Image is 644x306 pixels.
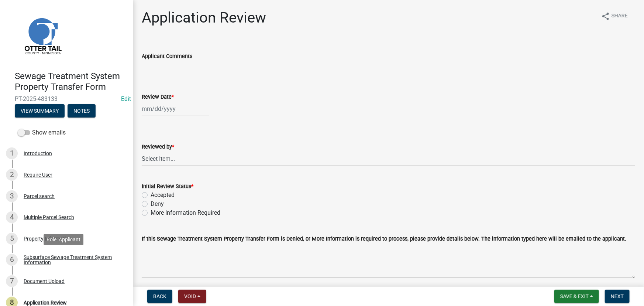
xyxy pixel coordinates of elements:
label: Deny [151,200,164,208]
a: Edit [121,95,131,102]
div: 6 [6,254,18,266]
div: Application Review [24,300,67,305]
div: Require User [24,172,52,177]
button: shareShare [595,9,634,23]
label: If this Sewage Treatment System Property Transfer Form is Denied, or More Information is required... [142,237,626,242]
button: Void [178,290,206,303]
img: Otter Tail County, Minnesota [15,8,70,63]
h4: Sewage Treatment System Property Transfer Form [15,71,127,92]
span: Next [611,293,624,299]
label: Show emails [18,128,66,137]
div: 2 [6,169,18,181]
div: Parcel search [24,194,55,199]
label: Reviewed by [142,144,174,150]
wm-modal-confirm: Notes [68,108,96,114]
label: More Information Required [151,208,220,217]
div: 1 [6,147,18,159]
div: 4 [6,211,18,223]
div: 7 [6,275,18,287]
div: 3 [6,190,18,202]
wm-modal-confirm: Summary [15,108,65,114]
div: Role: Applicant [44,234,83,245]
div: Document Upload [24,279,65,284]
div: Multiple Parcel Search [24,215,74,220]
i: share [601,12,610,21]
div: Property Information [24,236,72,241]
input: mm/dd/yyyy [142,101,209,116]
span: Void [184,293,196,299]
div: 5 [6,233,18,245]
div: Subsurface Sewage Treatment System Information [24,255,121,265]
button: Back [147,290,172,303]
button: View Summary [15,104,65,118]
label: Initial Review Status [142,184,193,189]
button: Save & Exit [554,290,599,303]
div: Introduction [24,151,52,156]
label: Applicant Comments [142,54,192,59]
span: Save & Exit [560,293,589,299]
button: Next [605,290,630,303]
span: PT-2025-483133 [15,95,118,102]
button: Notes [68,104,96,118]
wm-modal-confirm: Edit Application Number [121,95,131,102]
span: Share [612,12,628,21]
label: Review Date [142,95,174,100]
label: Accepted [151,191,175,200]
h1: Application Review [142,9,266,27]
span: Back [153,293,166,299]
